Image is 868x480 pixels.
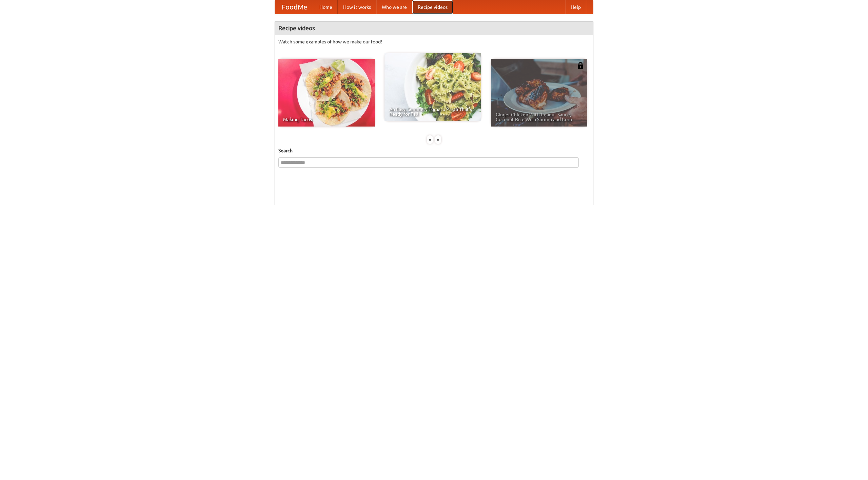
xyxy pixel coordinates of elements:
h5: Search [278,147,590,154]
a: Help [565,0,586,14]
a: Recipe videos [412,0,453,14]
a: How it works [338,0,376,14]
a: An Easy, Summery Tomato Pasta That's Ready for Fall [384,53,481,121]
img: 483408.png [577,62,584,69]
div: « [427,135,433,144]
div: » [435,135,441,144]
p: Watch some examples of how we make our food! [278,38,590,45]
a: Making Tacos [278,59,375,127]
span: An Easy, Summery Tomato Pasta That's Ready for Fall [389,107,476,116]
a: Home [314,0,338,14]
a: Who we are [376,0,412,14]
h4: Recipe videos [275,21,593,35]
a: FoodMe [275,0,314,14]
span: Making Tacos [283,117,370,122]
